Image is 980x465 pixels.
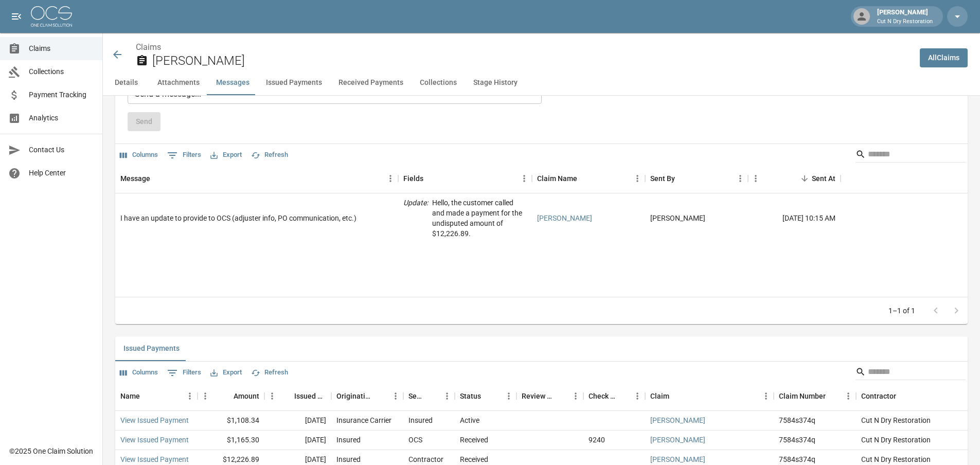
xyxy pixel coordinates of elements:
button: Details [103,70,149,95]
button: Menu [516,171,532,186]
div: Amount [198,382,264,410]
div: Fields [403,164,423,193]
a: Claims [136,42,161,52]
div: $1,165.30 [198,431,264,450]
button: Select columns [117,365,161,381]
div: Amber Marquez [650,213,705,223]
button: Menu [182,388,198,404]
div: Review Status [522,382,554,410]
div: Claim [650,382,669,410]
span: Collections [29,66,94,77]
div: Sent At [812,164,835,193]
div: Claim Number [774,382,856,410]
p: 1–1 of 1 [888,306,915,316]
button: Sort [577,171,592,186]
button: Sort [896,389,911,403]
div: Claim Name [537,164,577,193]
div: Insured [336,454,361,464]
button: Messages [208,70,258,95]
div: © 2025 One Claim Solution [9,446,93,456]
div: Amount [234,382,259,410]
p: Hello, the customer called and made a payment for the undisputed amount of $12,226.89. [432,198,527,239]
span: Contact Us [29,145,94,155]
a: View Issued Payment [120,435,189,445]
button: Sort [150,171,165,186]
div: Originating From [331,382,403,410]
div: Insurance Carrier [336,415,391,425]
p: Update : [403,198,428,239]
div: [PERSON_NAME] [873,7,937,26]
span: Help Center [29,168,94,178]
button: Refresh [248,365,291,381]
div: Name [115,382,198,410]
button: Menu [264,388,280,404]
div: [DATE] 10:15 AM [748,193,841,243]
a: [PERSON_NAME] [650,435,705,445]
a: View Issued Payment [120,454,189,464]
a: AllClaims [920,48,968,67]
img: ocs-logo-white-transparent.png [31,6,72,27]
div: [DATE] [264,431,331,450]
div: I have an update to provide to OCS (adjuster info, PO communication, etc.) [120,213,357,223]
button: Refresh [248,147,291,163]
button: Menu [568,388,583,404]
button: Sort [425,389,439,403]
button: Sort [219,389,234,403]
button: Menu [630,388,645,404]
div: Contractor [861,382,896,410]
div: 7584s374q [779,415,815,425]
button: Stage History [465,70,526,95]
div: Claim Name [532,164,645,193]
button: Menu [748,171,763,186]
div: Sent To [408,382,425,410]
div: Check Number [589,382,615,410]
button: Menu [439,388,455,404]
a: [PERSON_NAME] [537,213,592,223]
button: Show filters [165,147,204,164]
div: Sent By [650,164,675,193]
button: Select columns [117,147,161,163]
nav: breadcrumb [136,41,912,53]
button: Attachments [149,70,208,95]
p: Cut N Dry Restoration [877,17,933,26]
button: Menu [388,388,403,404]
div: Received [460,435,488,445]
button: Sort [423,171,438,186]
span: Analytics [29,113,94,123]
button: Sort [481,389,495,403]
button: Menu [198,388,213,404]
button: Sort [797,171,812,186]
button: Sort [615,389,630,403]
button: Collections [412,70,465,95]
div: related-list tabs [115,336,968,361]
div: Message [120,164,150,193]
div: OCS [408,435,422,445]
span: Claims [29,43,94,54]
button: Menu [758,388,774,404]
div: Claim [645,382,774,410]
div: Insured [336,435,361,445]
div: Issued Date [294,382,326,410]
button: Menu [841,388,856,404]
button: Sort [140,389,154,403]
div: Contractor [408,454,443,464]
div: Status [455,382,516,410]
button: Received Payments [330,70,412,95]
button: Sort [826,389,840,403]
div: 7584s374q [779,435,815,445]
button: Sort [669,389,684,403]
button: Sort [280,389,294,403]
button: Export [208,147,244,163]
div: anchor tabs [103,70,980,95]
a: [PERSON_NAME] [650,415,705,425]
div: Search [856,364,966,382]
div: 7584s374q [779,454,815,464]
div: Sent At [748,164,841,193]
a: View Issued Payment [120,415,189,425]
div: Message [115,164,398,193]
span: Payment Tracking [29,90,94,100]
div: Fields [398,164,532,193]
div: Sent By [645,164,748,193]
button: Sort [373,389,388,403]
a: [PERSON_NAME] [650,454,705,464]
